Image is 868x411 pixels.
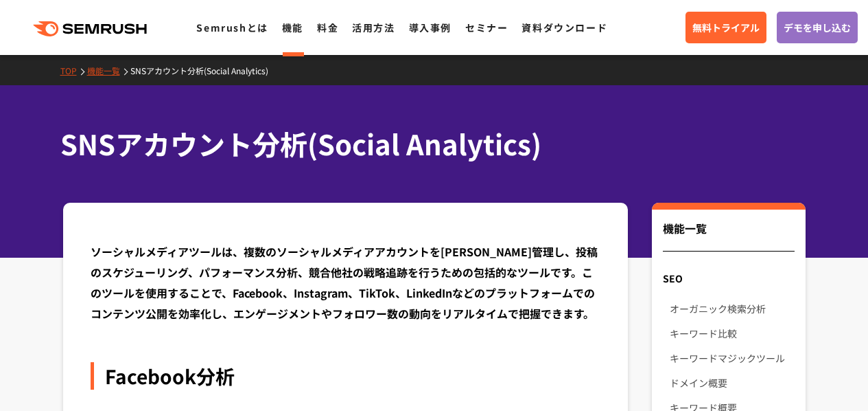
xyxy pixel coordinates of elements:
div: ソーシャルメディアツールは、複数のソーシャルメディアアカウントを[PERSON_NAME]管理し、投稿のスケジューリング、パフォーマンス分析、競合他社の戦略追跡を行うための包括的なツールです。こ... [91,241,601,324]
iframe: Help widget launcher [746,357,853,396]
div: 機能一覧 [663,220,794,252]
a: ドメイン概要 [670,370,794,395]
a: オーガニック検索分析 [670,296,794,321]
a: デモを申し込む [777,12,858,43]
a: 機能一覧 [87,65,130,76]
a: 活用方法 [352,21,395,34]
span: デモを申し込む [784,20,851,35]
a: TOP [60,65,87,76]
a: 無料トライアル [685,12,766,43]
div: SEO [652,266,805,291]
div: Facebook分析 [91,362,601,390]
h1: SNSアカウント分析(Social Analytics) [60,124,795,164]
a: セミナー [465,21,508,34]
a: 資料ダウンロード [521,21,607,34]
a: SNSアカウント分析(Social Analytics) [130,65,279,76]
a: Semrushとは [196,21,268,34]
a: 機能 [282,21,303,34]
a: 導入事例 [409,21,451,34]
a: 料金 [317,21,338,34]
span: 無料トライアル [692,20,760,35]
a: キーワードマジックツール [670,346,794,370]
a: キーワード比較 [670,321,794,346]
